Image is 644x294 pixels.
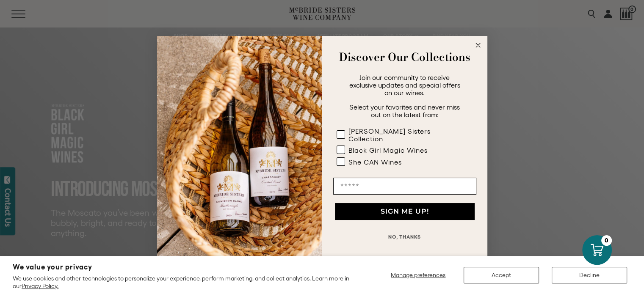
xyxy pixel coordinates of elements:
[157,36,322,258] img: 42653730-7e35-4af7-a99d-12bf478283cf.jpeg
[552,267,627,283] button: Decline
[333,228,476,245] button: NO, THANKS
[473,40,483,50] button: Close dialog
[391,272,445,278] span: Manage preferences
[348,127,459,143] div: [PERSON_NAME] Sisters Collection
[339,49,470,65] strong: Discover Our Collections
[13,275,355,290] p: We use cookies and other technologies to personalize your experience, perform marketing, and coll...
[386,267,451,283] button: Manage preferences
[601,235,612,246] div: 0
[335,203,475,220] button: SIGN ME UP!
[348,158,402,166] div: She CAN Wines
[349,103,460,118] span: Select your favorites and never miss out on the latest from:
[22,283,58,289] a: Privacy Policy.
[13,264,355,271] h2: We value your privacy
[464,267,539,283] button: Accept
[333,178,476,195] input: Email
[349,74,460,96] span: Join our community to receive exclusive updates and special offers on our wines.
[348,146,428,154] div: Black Girl Magic Wines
